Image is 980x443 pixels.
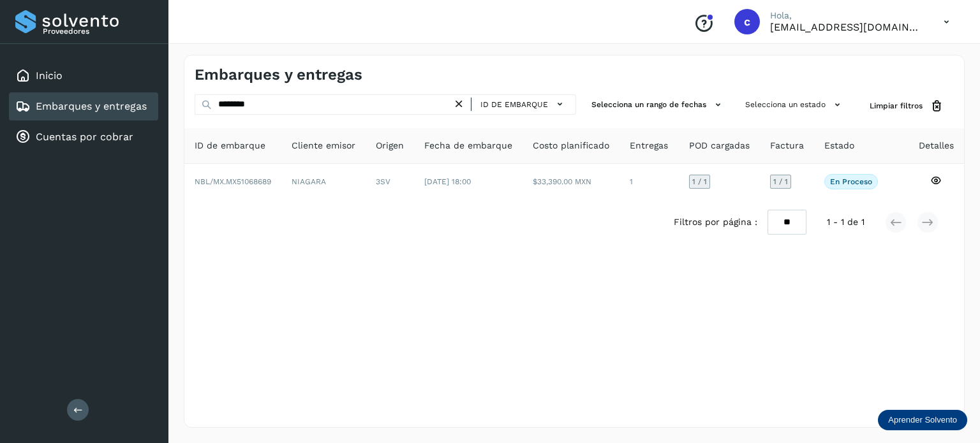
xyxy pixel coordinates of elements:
button: Selecciona un rango de fechas [586,94,730,115]
td: NIAGARA [281,164,366,200]
span: 1 - 1 de 1 [827,215,865,229]
span: Estado [824,139,854,152]
span: ID de embarque [195,139,265,152]
span: Costo planificado [533,139,609,152]
span: Filtros por página : [674,215,757,229]
div: Inicio [9,62,158,90]
span: NBL/MX.MX51068689 [195,177,271,186]
button: Selecciona un estado [740,94,849,115]
button: ID de embarque [477,95,570,113]
span: ID de embarque [480,99,548,110]
span: Origen [376,139,404,152]
div: Cuentas por cobrar [9,123,158,151]
p: Hola, [770,10,923,21]
span: Entregas [630,139,668,152]
h4: Embarques y entregas [195,66,362,84]
span: [DATE] 18:00 [424,177,471,186]
span: POD cargadas [689,139,750,152]
td: 3SV [366,164,414,200]
div: Aprender Solvento [878,410,967,430]
span: 1 / 1 [773,178,788,185]
p: Aprender Solvento [888,415,957,425]
div: Embarques y entregas [9,92,158,120]
span: Fecha de embarque [424,139,512,152]
td: 1 [620,164,678,200]
a: Inicio [36,69,63,82]
p: En proceso [830,177,872,186]
a: Embarques y entregas [36,100,147,112]
button: Limpiar filtros [859,94,954,118]
td: $33,390.00 MXN [523,164,620,200]
a: Cuentas por cobrar [36,131,133,143]
span: Limpiar filtros [870,100,923,112]
p: cuentasespeciales8_met@castores.com.mx [770,21,923,33]
span: Cliente emisor [292,139,355,152]
span: 1 / 1 [692,178,707,185]
span: Factura [770,139,804,152]
span: Detalles [919,139,954,152]
p: Proveedores [43,27,153,36]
